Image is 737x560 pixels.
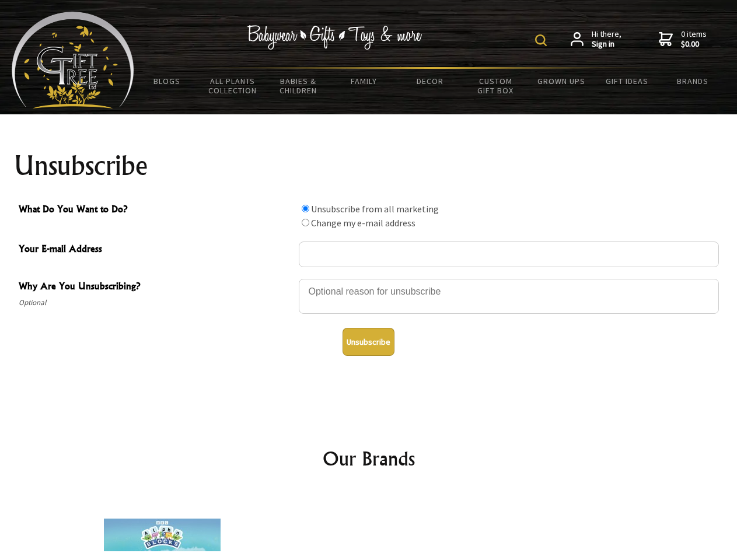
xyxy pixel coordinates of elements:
[200,69,266,103] a: All Plants Collection
[343,328,394,356] button: Unsubscribe
[528,69,594,93] a: Grown Ups
[594,69,660,93] a: Gift Ideas
[302,219,309,226] input: What Do You Want to Do?
[134,69,200,93] a: BLOGS
[463,69,529,103] a: Custom Gift Box
[299,279,719,314] textarea: Why Are You Unsubscribing?
[302,205,309,212] input: What Do You Want to Do?
[681,29,707,50] span: 0 items
[659,29,707,50] a: 0 items$0.00
[592,39,621,50] strong: Sign in
[19,296,293,310] span: Optional
[19,202,293,219] span: What Do You Want to Do?
[535,34,547,46] img: product search
[311,203,439,215] label: Unsubscribe from all marketing
[12,12,134,108] img: Babyware - Gifts - Toys and more...
[299,242,719,267] input: Your E-mail Address
[311,217,415,229] label: Change my e-mail address
[14,152,724,180] h1: Unsubscribe
[266,69,331,103] a: Babies & Children
[331,69,397,93] a: Family
[592,29,621,50] span: Hi there,
[247,25,422,50] img: Babywear - Gifts - Toys & more
[19,279,293,296] span: Why Are You Unsubscribing?
[397,69,463,93] a: Decor
[660,69,726,93] a: Brands
[681,39,707,50] strong: $0.00
[571,29,621,50] a: Hi there,Sign in
[23,444,714,473] h2: Our Brands
[19,242,293,258] span: Your E-mail Address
